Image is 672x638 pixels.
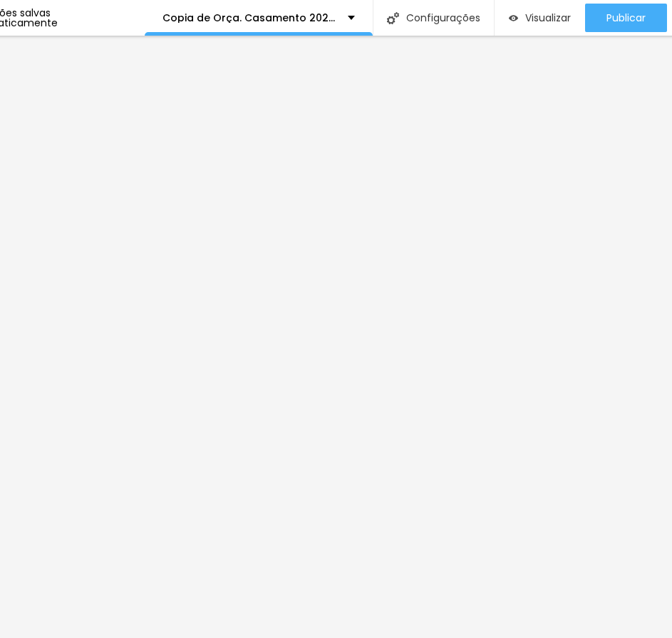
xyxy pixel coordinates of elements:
span: Visualizar [525,12,571,24]
button: Publicar [585,4,667,32]
span: Publicar [606,12,646,24]
img: Icone [387,12,399,24]
button: Visualizar [495,4,585,32]
img: view-1.svg [509,12,518,24]
p: Copia de Orça. Casamento 2025 - [GEOGRAPHIC_DATA] [162,13,337,23]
